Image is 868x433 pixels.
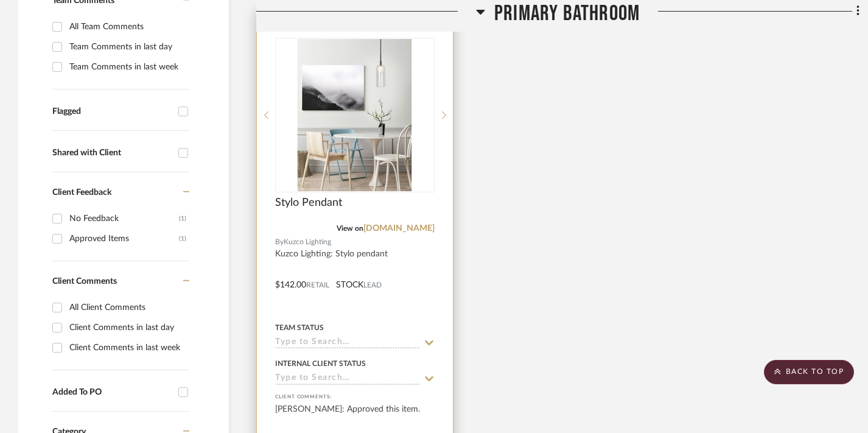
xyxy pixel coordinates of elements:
[69,57,186,77] div: Team Comments in last week
[275,322,324,333] div: Team Status
[363,224,435,233] a: [DOMAIN_NAME]
[275,403,435,428] div: [PERSON_NAME]: Approved this item.
[179,209,186,228] div: (1)
[275,373,420,385] input: Type to Search…
[52,107,172,117] div: Flagged
[337,225,363,232] span: View on
[275,337,420,349] input: Type to Search…
[275,196,342,209] span: Stylo Pendant
[52,188,111,197] span: Client Feedback
[52,148,172,158] div: Shared with Client
[275,236,284,248] span: By
[69,229,179,248] div: Approved Items
[275,358,366,369] div: Internal Client Status
[69,37,186,57] div: Team Comments in last day
[69,209,179,228] div: No Feedback
[69,298,186,317] div: All Client Comments
[52,277,117,286] span: Client Comments
[69,338,186,357] div: Client Comments in last week
[69,318,186,337] div: Client Comments in last day
[52,387,172,398] div: Added To PO
[279,39,431,191] img: Stylo Pendant
[179,229,186,248] div: (1)
[764,360,854,384] scroll-to-top-button: BACK TO TOP
[69,17,186,37] div: All Team Comments
[276,38,434,192] div: 0
[284,236,331,248] span: Kuzco Lighting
